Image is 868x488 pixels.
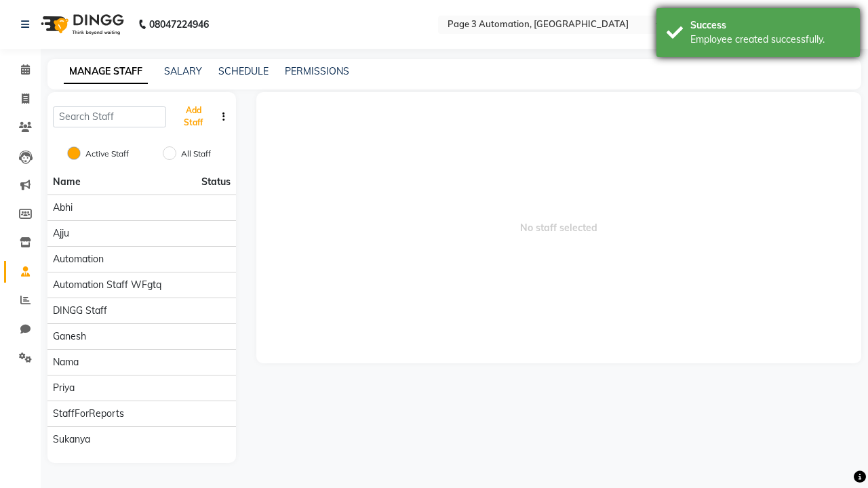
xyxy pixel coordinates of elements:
span: Abhi [53,201,73,215]
span: Sukanya [53,432,90,447]
b: 08047224946 [149,5,209,43]
span: Nama [53,355,79,369]
a: SALARY [164,65,202,77]
label: Active Staff [85,148,129,160]
img: logo [35,5,127,43]
div: Success [690,18,850,33]
div: Employee created successfully. [690,33,850,47]
a: SCHEDULE [218,65,269,77]
span: Automation Staff WFgtq [53,278,161,292]
span: Ganesh [53,329,86,344]
a: MANAGE STAFF [64,60,148,84]
span: Name [53,176,81,188]
span: Automation [53,252,104,266]
span: Status [201,175,231,189]
label: All Staff [181,148,211,160]
span: DINGG Staff [53,304,107,318]
span: No staff selected [256,92,862,363]
span: StaffForReports [53,407,124,421]
button: Add Staff [172,99,216,134]
span: Ajju [53,226,69,241]
span: Priya [53,381,75,395]
a: PERMISSIONS [285,65,349,77]
input: Search Staff [53,106,166,127]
